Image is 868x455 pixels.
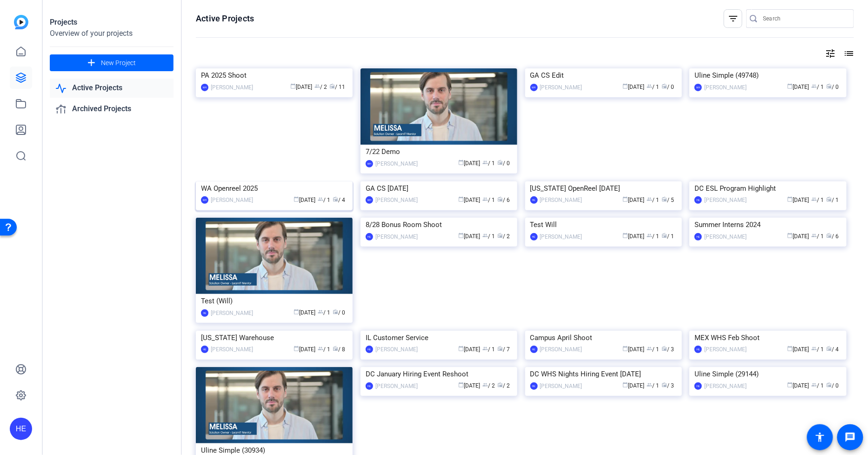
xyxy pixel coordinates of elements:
span: / 1 [482,160,495,167]
span: / 1 [482,346,495,353]
span: group [482,160,488,165]
span: / 6 [497,197,510,203]
span: [DATE] [458,233,480,240]
span: / 0 [497,160,510,167]
div: [PERSON_NAME] [375,381,418,391]
span: radio [662,83,668,89]
mat-icon: add [86,57,97,69]
span: calendar_today [788,83,793,89]
span: calendar_today [458,196,464,202]
div: [PERSON_NAME] [540,232,582,241]
span: group [647,83,653,89]
div: Projects [50,17,174,28]
div: WA Openreel 2025 [201,181,347,195]
div: [PERSON_NAME] [704,381,747,391]
span: [DATE] [623,382,645,389]
span: [DATE] [623,84,645,90]
span: / 8 [333,346,345,353]
span: radio [497,160,503,165]
div: [PERSON_NAME] [211,308,253,318]
span: [DATE] [294,309,315,316]
div: Overview of your projects [50,28,174,39]
div: WH [366,196,373,204]
span: / 0 [827,382,839,389]
div: Test Will [530,218,677,232]
span: group [812,196,817,202]
div: [PERSON_NAME] [540,345,582,354]
span: radio [662,233,668,238]
div: GA CS [DATE] [366,181,512,195]
span: [DATE] [458,382,480,389]
span: group [812,382,817,388]
span: radio [329,83,335,89]
span: radio [662,382,668,388]
input: Search [763,13,847,24]
span: radio [827,346,832,351]
span: / 1 [812,84,824,90]
div: [PERSON_NAME] [704,83,747,92]
div: HE [694,346,702,353]
div: 7/22 Demo [366,145,512,159]
div: WH [694,84,702,91]
span: [DATE] [294,346,315,353]
span: / 7 [497,346,510,353]
span: [DATE] [458,197,480,203]
span: group [647,382,653,388]
span: group [812,233,817,238]
span: radio [827,382,832,388]
div: HE [530,346,538,353]
mat-icon: list [843,48,854,59]
span: / 11 [329,84,345,90]
span: / 3 [662,346,674,353]
span: group [482,382,488,388]
div: [PERSON_NAME] [211,83,253,92]
div: [PERSON_NAME] [375,195,418,205]
mat-icon: message [845,432,856,443]
mat-icon: tune [825,48,836,59]
span: [DATE] [623,197,645,203]
span: group [318,346,323,351]
div: DC January Hiring Event Reshoot [366,367,512,381]
span: calendar_today [623,83,628,89]
div: Campus April Shoot [530,331,677,345]
div: HE [366,346,373,353]
div: WH [366,160,373,167]
span: calendar_today [623,233,628,238]
span: calendar_today [623,382,628,388]
span: [DATE] [290,84,312,90]
span: calendar_today [294,196,299,202]
span: group [482,196,488,202]
span: / 1 [662,233,674,240]
span: / 1 [827,197,839,203]
div: MEX WHS Feb Shoot [694,331,841,345]
span: / 2 [497,233,510,240]
span: radio [497,233,503,238]
div: [US_STATE] Warehouse [201,331,347,345]
span: / 0 [333,309,345,316]
span: [DATE] [788,233,809,240]
div: [PERSON_NAME] [540,195,582,205]
div: [PERSON_NAME] [540,381,582,391]
div: WH [201,196,208,204]
div: [PERSON_NAME] [704,195,747,205]
span: group [812,83,817,89]
div: DC WHS Nights Hiring Event [DATE] [530,367,677,381]
span: New Project [101,58,136,68]
span: / 2 [497,382,510,389]
div: IL Customer Service [366,331,512,345]
span: / 1 [482,197,495,203]
span: radio [333,309,338,314]
div: [US_STATE] OpenReel [DATE] [530,181,677,195]
div: HE [366,233,373,241]
div: Summer Interns 2024 [694,218,841,232]
span: group [647,346,653,351]
span: group [318,309,323,314]
div: PA 2025 Shoot [201,68,347,82]
div: Uline Simple (49748) [694,68,841,82]
div: Uline Simple (29144) [694,367,841,381]
h1: Active Projects [196,13,254,24]
span: / 1 [812,382,824,389]
div: [PERSON_NAME] [704,345,747,354]
span: calendar_today [458,382,464,388]
span: radio [662,346,668,351]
